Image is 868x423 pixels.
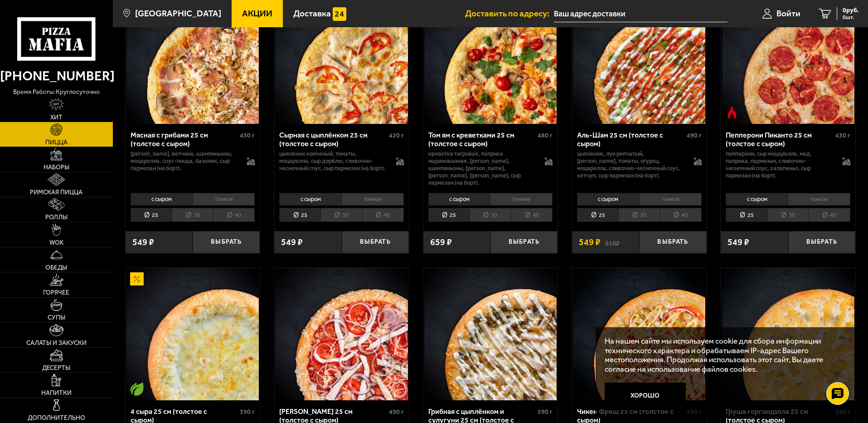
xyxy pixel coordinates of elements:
[279,131,387,148] div: Сырная с цыплёнком 25 см (толстое с сыром)
[835,132,850,139] span: 430 г
[362,208,404,222] li: 40
[639,231,706,253] button: Выбрать
[776,9,800,18] span: Войти
[279,208,320,222] li: 25
[577,150,684,179] p: цыпленок, лук репчатый, [PERSON_NAME], томаты, огурец, моцарелла, сливочно-чесночный соус, кетчуп...
[126,268,260,400] a: АкционныйВегетарианское блюдо4 сыра 25 см (толстое с сыром)
[44,164,69,171] span: Наборы
[26,340,87,346] span: Салаты и закуски
[193,193,255,206] li: тонкое
[428,208,470,222] li: 25
[50,114,63,121] span: Хит
[788,193,850,206] li: тонкое
[126,268,259,400] img: 4 сыра 25 см (толстое с сыром)
[28,415,85,421] span: Дополнительно
[727,238,749,247] span: 549 ₽
[132,238,154,247] span: 549 ₽
[843,7,859,14] span: 0 руб.
[172,208,213,222] li: 30
[465,9,554,18] span: Доставить по адресу:
[659,208,701,222] li: 40
[131,131,238,148] div: Мясная с грибами 25 см (толстое с сыром)
[320,208,362,222] li: 30
[281,238,303,247] span: 549 ₽
[538,408,553,416] span: 590 г
[135,9,221,18] span: [GEOGRAPHIC_DATA]
[511,208,553,222] li: 40
[279,150,387,172] p: цыпленок копченый, томаты, моцарелла, сыр дорблю, сливочно-чесночный соус, сыр пармезан (на борт).
[49,240,63,246] span: WOK
[428,193,490,206] li: с сыром
[45,214,68,221] span: Роллы
[490,231,558,253] button: Выбрать
[131,208,172,222] li: 25
[722,268,854,400] img: Груша горгондзола 25 см (толстое с сыром)
[577,208,618,222] li: 25
[726,193,788,206] li: с сыром
[554,5,727,22] input: Ваш адрес доставки
[605,238,620,247] s: 618 ₽
[538,132,553,139] span: 480 г
[721,268,855,400] a: Груша горгондзола 25 см (толстое с сыром)
[605,336,842,374] p: На нашем сайте мы используем cookie для сбора информации технического характера и обрабатываем IP...
[333,7,346,21] img: 15daf4d41897b9f0e9f617042186c801.svg
[767,208,809,222] li: 30
[639,193,702,206] li: тонкое
[240,408,255,416] span: 390 г
[424,268,557,400] img: Грибная с цыплёнком и сулугуни 25 см (толстое с сыром)
[193,231,260,253] button: Выбрать
[573,268,705,400] img: Чикен Фреш 25 см (толстое с сыром)
[725,106,739,119] img: Острое блюдо
[240,132,255,139] span: 430 г
[30,189,82,196] span: Римская пицца
[213,208,255,222] li: 40
[428,150,536,187] p: креветка тигровая, паприка маринованная, [PERSON_NAME], шампиньоны, [PERSON_NAME], [PERSON_NAME],...
[470,208,511,222] li: 30
[428,131,536,148] div: Том ям с креветками 25 см (толстое с сыром)
[605,383,686,410] button: Хорошо
[293,9,331,18] span: Доставка
[45,139,68,146] span: Пицца
[430,238,452,247] span: 659 ₽
[43,290,69,296] span: Горячее
[843,15,859,20] span: 0 шт.
[242,9,272,18] span: Акции
[45,265,67,271] span: Обеды
[577,193,639,206] li: с сыром
[577,131,684,148] div: Аль-Шам 25 см (толстое с сыром)
[131,150,238,172] p: [PERSON_NAME], ветчина, шампиньоны, моцарелла, соус-пицца, базилик, сыр пармезан (на борт).
[341,193,404,206] li: тонкое
[131,193,193,206] li: с сыром
[130,272,144,286] img: Акционный
[490,193,553,206] li: тонкое
[579,238,601,247] span: 549 ₽
[726,131,833,148] div: Пепперони Пиканто 25 см (толстое с сыром)
[809,208,850,222] li: 40
[618,208,659,222] li: 30
[41,390,72,396] span: Напитки
[423,268,558,400] a: Грибная с цыплёнком и сулугуни 25 см (толстое с сыром)
[687,132,702,139] span: 490 г
[788,231,855,253] button: Выбрать
[342,231,409,253] button: Выбрать
[274,268,409,400] a: Петровская 25 см (толстое с сыром)
[572,268,707,400] a: Чикен Фреш 25 см (толстое с сыром)
[42,365,70,371] span: Десерты
[275,268,407,400] img: Петровская 25 см (толстое с сыром)
[726,208,767,222] li: 25
[726,150,833,179] p: пепперони, сыр Моцарелла, мед, паприка, пармезан, сливочно-чесночный соус, халапеньо, сыр пармеза...
[48,315,65,321] span: Супы
[130,382,144,396] img: Вегетарианское блюдо
[389,132,404,139] span: 420 г
[389,408,404,416] span: 490 г
[279,193,341,206] li: с сыром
